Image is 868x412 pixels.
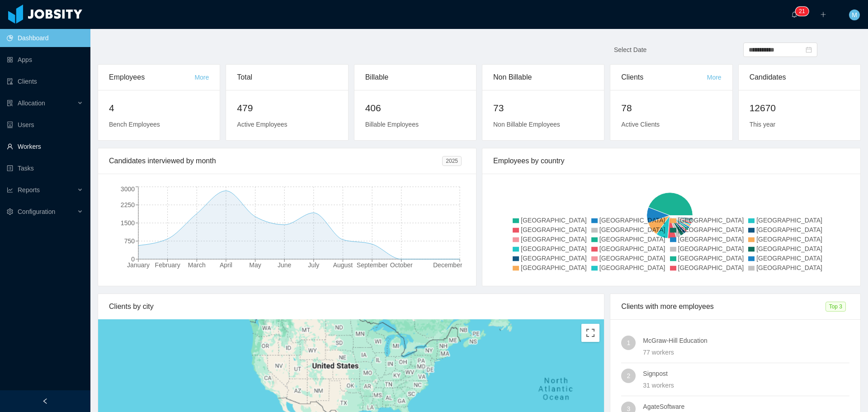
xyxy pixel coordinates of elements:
[237,121,287,128] span: Active Employees
[7,187,13,193] i: icon: line-chart
[7,100,13,106] i: icon: solution
[643,402,849,412] h4: AgateSoftware
[678,255,744,262] span: [GEOGRAPHIC_DATA]
[621,65,707,90] div: Clients
[237,65,337,90] div: Total
[678,236,744,243] span: [GEOGRAPHIC_DATA]
[7,116,83,134] a: icon: robotUsers
[627,369,630,383] span: 2
[390,261,413,269] tspan: October
[278,261,292,269] tspan: June
[18,99,45,107] span: Allocation
[121,219,135,227] tspan: 1500
[643,380,849,390] div: 31 workers
[7,159,83,177] a: icon: profileTasks
[121,185,135,193] tspan: 3000
[365,121,419,128] span: Billable Employees
[109,148,442,174] div: Candidates interviewed by month
[707,74,722,81] a: More
[7,137,83,156] a: icon: userWorkers
[750,65,849,90] div: Candidates
[493,65,593,90] div: Non Billable
[7,208,13,215] i: icon: setting
[599,217,665,224] span: [GEOGRAPHIC_DATA]
[756,226,822,233] span: [GEOGRAPHIC_DATA]
[621,101,721,115] h2: 78
[357,261,388,269] tspan: September
[791,11,797,18] i: icon: bell
[614,46,646,53] span: Select Date
[521,255,587,262] span: [GEOGRAPHIC_DATA]
[18,186,40,194] span: Reports
[333,261,353,269] tspan: August
[643,347,849,357] div: 77 workers
[521,245,587,252] span: [GEOGRAPHIC_DATA]
[365,65,465,90] div: Billable
[109,121,160,128] span: Bench Employees
[750,121,776,128] span: This year
[521,236,587,243] span: [GEOGRAPHIC_DATA]
[109,101,209,115] h2: 4
[756,255,822,262] span: [GEOGRAPHIC_DATA]
[237,101,337,115] h2: 479
[643,369,849,379] h4: Signpost
[581,324,599,342] button: Toggle fullscreen view
[521,226,587,233] span: [GEOGRAPHIC_DATA]
[188,261,206,269] tspan: March
[643,336,849,346] h4: McGraw-Hill Education
[249,261,261,269] tspan: May
[599,255,665,262] span: [GEOGRAPHIC_DATA]
[806,47,812,53] i: icon: calendar
[121,201,135,208] tspan: 2250
[826,302,846,312] span: Top 3
[7,72,83,90] a: icon: auditClients
[756,217,822,224] span: [GEOGRAPHIC_DATA]
[109,65,194,90] div: Employees
[521,264,587,271] span: [GEOGRAPHIC_DATA]
[820,11,826,18] i: icon: plus
[678,226,744,233] span: [GEOGRAPHIC_DATA]
[155,261,180,269] tspan: February
[627,336,630,350] span: 1
[756,264,822,271] span: [GEOGRAPHIC_DATA]
[493,101,593,115] h2: 73
[442,156,462,166] span: 2025
[678,245,744,252] span: [GEOGRAPHIC_DATA]
[131,256,135,263] tspan: 0
[756,245,822,252] span: [GEOGRAPHIC_DATA]
[599,245,665,252] span: [GEOGRAPHIC_DATA]
[220,261,232,269] tspan: April
[750,101,849,115] h2: 12670
[599,236,665,243] span: [GEOGRAPHIC_DATA]
[756,236,822,243] span: [GEOGRAPHIC_DATA]
[194,74,209,81] a: More
[678,217,744,224] span: [GEOGRAPHIC_DATA]
[621,121,660,128] span: Active Clients
[521,217,587,224] span: [GEOGRAPHIC_DATA]
[365,101,465,115] h2: 406
[621,294,825,319] div: Clients with more employees
[852,9,857,20] span: M
[7,29,83,47] a: icon: pie-chartDashboard
[599,264,665,271] span: [GEOGRAPHIC_DATA]
[678,264,744,271] span: [GEOGRAPHIC_DATA]
[7,51,83,69] a: icon: appstoreApps
[433,261,462,269] tspan: December
[802,7,805,16] p: 1
[308,261,319,269] tspan: July
[795,7,808,16] sup: 21
[493,121,560,128] span: Non Billable Employees
[799,7,802,16] p: 2
[124,237,135,245] tspan: 750
[599,226,665,233] span: [GEOGRAPHIC_DATA]
[109,294,593,319] div: Clients by city
[18,208,55,215] span: Configuration
[493,148,849,174] div: Employees by country
[127,261,150,269] tspan: January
